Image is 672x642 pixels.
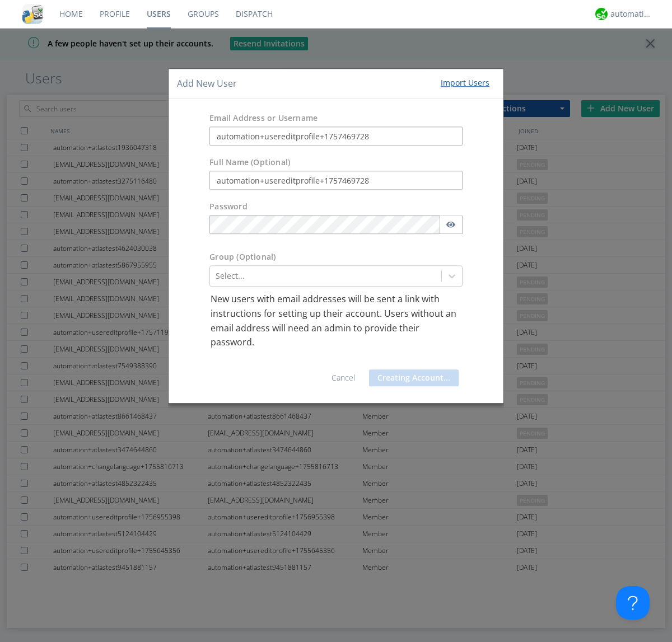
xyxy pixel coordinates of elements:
[209,201,248,213] label: Password
[209,113,318,124] label: Email Address or Username
[441,77,489,88] div: Import Users
[211,293,461,350] p: New users with email addresses will be sent a link with instructions for setting up their account...
[22,4,43,24] img: cddb5a64eb264b2086981ab96f4c1ba7
[209,127,463,146] input: e.g. email@address.com, Housekeeping1
[595,8,608,20] img: d2d01cd9b4174d08988066c6d424eccd
[209,252,276,263] label: Group (Optional)
[332,372,355,383] a: Cancel
[369,369,459,386] button: Creating Account...
[610,8,652,20] div: automation+atlas
[177,77,237,90] h4: Add New User
[209,171,463,190] input: Julie Appleseed
[209,157,290,168] label: Full Name (Optional)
